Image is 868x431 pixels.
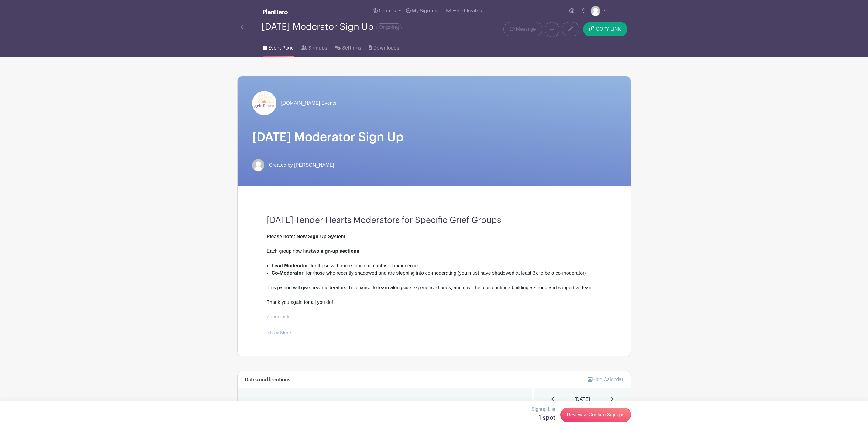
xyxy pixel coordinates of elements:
a: Settings [335,37,361,57]
span: Message [516,26,536,33]
span: My Signups [412,9,439,13]
h3: [DATE] Tender Hearts Moderators for Specific Grief Groups [267,215,602,226]
img: grief-logo-planhero.png [252,91,276,115]
li: : for those who recently shadowed and are stepping into co-moderating (you must have shadowed at ... [272,269,602,284]
span: COPY LINK [596,27,621,32]
div: This pairing will give new moderators the chance to learn alongside experienced ones, and it will... [267,284,602,335]
img: default-ce2991bfa6775e67f084385cd625a349d9dcbb7a52a09fb2fda1e96e2d18dcdb.png [591,6,600,16]
li: : for those with more than six months of experience [272,262,602,269]
strong: two sign-up sections [311,249,359,254]
strong: Please note: New Sign-Up System [267,234,345,239]
a: Message [503,22,542,36]
h5: 1 spot [531,414,555,422]
span: Created by [PERSON_NAME] [269,162,334,169]
div: [DATE] Moderator Sign Up [262,22,402,32]
span: Signups [308,44,327,52]
button: COPY LINK [583,22,627,36]
span: Downloads [373,44,399,52]
img: logo_white-6c42ec7e38ccf1d336a20a19083b03d10ae64f83f12c07503d8b9e83406b4c7d.svg [263,9,288,14]
span: [DATE] [575,396,590,403]
a: Downloads [369,37,399,57]
span: [DOMAIN_NAME] Events [281,99,336,107]
a: Event Page [263,37,294,57]
a: Hide Calendar [588,377,623,382]
a: Signups [301,37,327,57]
span: Groups [379,9,396,13]
h6: Dates and locations [245,377,290,383]
a: Show More [267,330,291,338]
div: Each group now has [267,248,602,262]
span: Event Page [268,44,294,52]
h1: [DATE] Moderator Sign Up [252,130,616,144]
span: Ongoing [376,23,402,31]
span: Settings [342,44,361,52]
p: Signup List [531,406,555,413]
strong: Lead Moderator [272,263,308,268]
span: Event Invites [452,9,482,13]
a: [URL][DOMAIN_NAME] [267,322,318,327]
strong: Co-Moderator [272,270,304,276]
img: default-ce2991bfa6775e67f084385cd625a349d9dcbb7a52a09fb2fda1e96e2d18dcdb.png [252,159,264,171]
a: Review & Confirm Signups [560,408,631,422]
img: back-arrow-29a5d9b10d5bd6ae65dc969a981735edf675c4d7a1fe02e03b50dbd4ba3cdb55.svg [241,25,247,29]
